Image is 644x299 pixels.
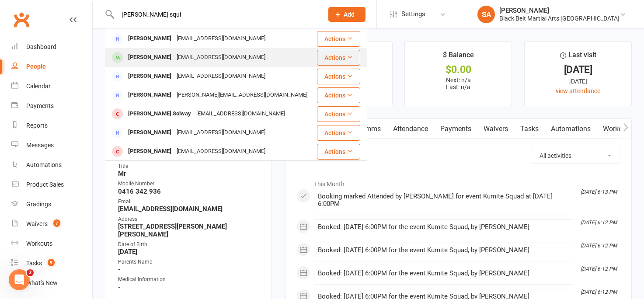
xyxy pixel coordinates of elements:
strong: - [118,265,260,273]
a: Payments [11,96,92,116]
div: Address [118,215,260,223]
div: [EMAIL_ADDRESS][DOMAIN_NAME] [174,126,268,139]
div: Gradings [26,201,51,208]
div: [EMAIL_ADDRESS][DOMAIN_NAME] [194,108,288,120]
strong: - [118,283,260,291]
a: Gradings [11,195,92,214]
div: Medical Information [118,275,260,284]
i: [DATE] 6:12 PM [581,219,617,226]
button: Actions [317,50,360,66]
div: Calendar [26,83,51,90]
a: Workouts [597,119,638,139]
a: Workouts [11,234,92,254]
div: Parents Name [118,258,260,266]
strong: [DATE] [118,248,260,256]
button: Actions [317,31,360,47]
div: Messages [26,142,54,149]
a: Tasks [514,119,545,139]
div: Email [118,198,260,206]
i: [DATE] 6:12 PM [581,289,617,295]
div: Dashboard [26,43,56,50]
h3: Activity [296,148,620,161]
button: Actions [317,69,360,84]
div: Waivers [26,220,48,227]
a: Payments [434,119,477,139]
div: [EMAIL_ADDRESS][DOMAIN_NAME] [174,51,268,64]
div: Title [118,162,260,170]
div: Payments [26,102,54,109]
div: Mobile Number [118,180,260,188]
div: SA [477,6,495,23]
div: Booked: [DATE] 6:00PM for the event Kumite Squad, by [PERSON_NAME] [318,247,568,254]
button: Add [328,7,366,22]
div: [PERSON_NAME] [125,126,174,139]
div: Booked: [DATE] 6:00PM for the event Kumite Squad, by [PERSON_NAME] [318,270,568,277]
a: Dashboard [11,37,92,57]
i: [DATE] 6:12 PM [581,243,617,249]
div: [PERSON_NAME] Solway [125,108,194,120]
a: Comms [351,119,387,139]
div: [DATE] [533,65,623,74]
div: What's New [26,279,58,286]
div: Black Belt Martial Arts [GEOGRAPHIC_DATA] [499,14,620,22]
button: Actions [317,106,360,122]
a: Automations [545,119,597,139]
a: People [11,57,92,76]
a: Clubworx [10,9,32,31]
div: [PERSON_NAME] [125,32,174,45]
li: This Month [296,175,620,189]
a: Waivers [477,119,514,139]
a: Messages [11,136,92,155]
div: $0.00 [413,65,504,74]
span: Add [344,11,355,18]
i: [DATE] 6:12 PM [581,266,617,272]
div: $ Balance [443,49,474,65]
div: [DATE] [533,76,623,86]
a: view attendance [556,87,600,94]
div: [PERSON_NAME] [499,7,620,14]
div: Date of Birth [118,240,260,249]
div: Reports [26,122,48,129]
strong: [EMAIL_ADDRESS][DOMAIN_NAME] [118,205,260,213]
div: [PERSON_NAME] [125,70,174,83]
a: What's New [11,273,92,293]
div: [EMAIL_ADDRESS][DOMAIN_NAME] [174,70,268,83]
div: [PERSON_NAME] [125,89,174,101]
div: [EMAIL_ADDRESS][DOMAIN_NAME] [174,32,268,45]
strong: 0416 342 936 [118,188,260,195]
button: Actions [317,144,360,160]
a: Waivers 7 [11,214,92,234]
div: People [26,63,46,70]
span: 7 [53,219,60,227]
p: Next: n/a Last: n/a [413,76,504,90]
a: Automations [11,155,92,175]
a: Product Sales [11,175,92,195]
div: Booking marked Attended by [PERSON_NAME] for event Kumite Squad at [DATE] 6:00PM [318,193,568,208]
iframe: Intercom live chat [9,269,30,290]
strong: [STREET_ADDRESS][PERSON_NAME][PERSON_NAME] [118,223,260,238]
div: Booked: [DATE] 6:00PM for the event Kumite Squad, by [PERSON_NAME] [318,223,568,231]
input: Search... [115,8,317,21]
strong: Mr [118,170,260,177]
div: Product Sales [26,181,64,188]
a: Calendar [11,76,92,96]
button: Actions [317,125,360,141]
span: 9 [48,259,55,266]
div: [PERSON_NAME][EMAIL_ADDRESS][DOMAIN_NAME] [174,89,310,101]
div: Tasks [26,260,42,267]
a: Attendance [387,119,434,139]
div: Workouts [26,240,52,247]
button: Actions [317,87,360,103]
span: 2 [27,269,34,276]
i: [DATE] 6:13 PM [581,189,617,195]
a: Reports [11,116,92,136]
div: [PERSON_NAME] [125,51,174,64]
span: Settings [401,4,425,24]
a: Tasks 9 [11,254,92,273]
div: Last visit [560,49,596,65]
div: [PERSON_NAME] [125,145,174,158]
div: [EMAIL_ADDRESS][DOMAIN_NAME] [174,145,268,158]
div: Automations [26,161,62,168]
